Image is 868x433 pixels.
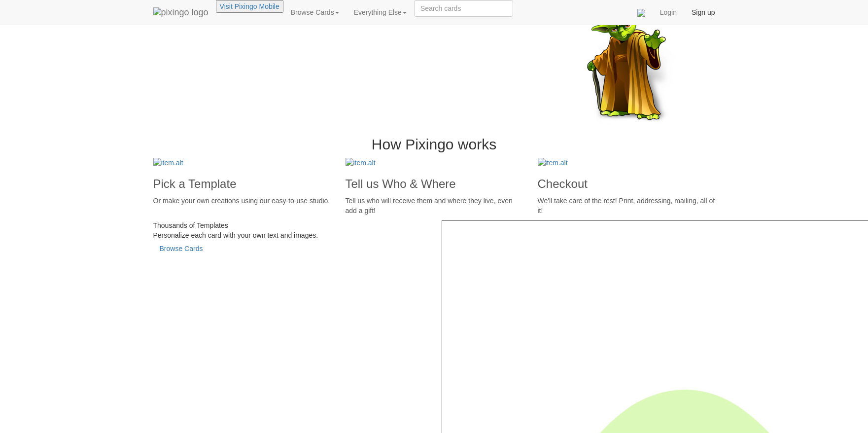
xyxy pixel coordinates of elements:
[538,158,568,168] img: item.alt
[346,158,376,168] img: item.alt
[153,136,715,152] h2: How Pixingo works
[346,178,523,190] h3: Tell us Who & Where
[538,196,715,216] p: We'll take care of the rest! Print, addressing, mailing, all of it!
[153,158,183,168] img: item.alt
[637,9,645,17] img: comments.svg
[153,178,331,190] h3: Pick a Template
[868,433,868,433] iframe: Chat
[220,2,279,10] a: Visit Pixingo Mobile
[153,240,209,257] a: Browse Cards
[153,7,208,17] img: pixingo logo
[538,178,715,190] h3: Checkout
[346,196,523,216] p: Tell us who will receive them and where they live, even add a gift!
[346,158,523,216] a: Tell us Who & Where Tell us who will receive them and where they live, even add a gift!
[153,220,427,230] div: Thousands of Templates
[538,158,715,216] a: Checkout We'll take care of the rest! Print, addressing, mailing, all of it!
[153,230,427,240] div: Personalize each card with your own text and images.
[153,196,331,206] p: Or make your own creations using our easy-to-use studio.
[153,158,331,206] a: Pick a Template Or make your own creations using our easy-to-use studio.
